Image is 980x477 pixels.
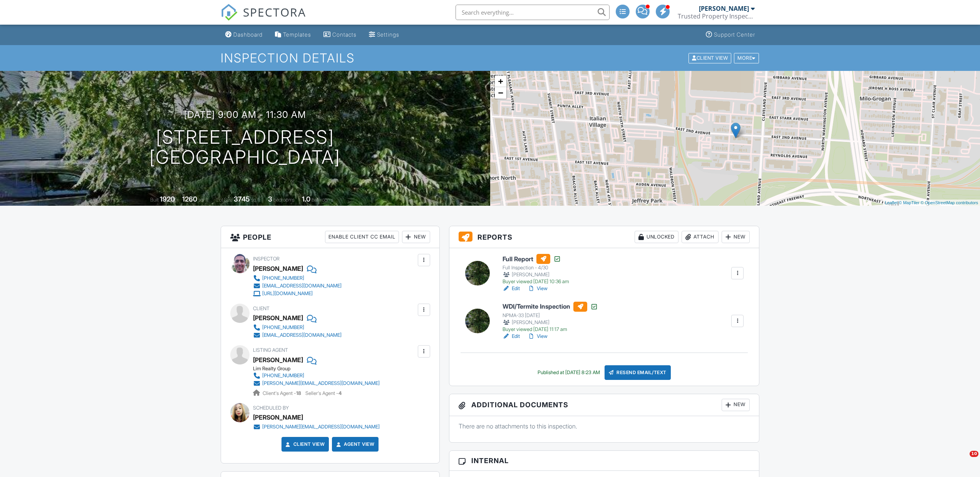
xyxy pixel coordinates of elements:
[678,12,755,20] div: Trusted Property Inspections, LLC
[253,380,380,387] a: [PERSON_NAME][EMAIL_ADDRESS][DOMAIN_NAME]
[253,347,288,353] span: Listing Agent
[377,31,399,38] div: Settings
[883,200,980,206] div: |
[689,53,731,63] div: Client View
[253,306,270,311] span: Client
[253,354,303,366] a: [PERSON_NAME]
[885,200,898,205] a: Leaflet
[160,195,175,203] div: 1920
[503,265,569,271] div: Full Inspection - 4/30
[528,333,548,340] a: View
[221,10,306,27] a: SPECTORA
[253,256,280,262] span: Inspector
[714,31,755,38] div: Support Center
[722,231,750,243] div: New
[722,399,750,411] div: New
[221,226,439,248] h3: People
[921,200,978,205] a: © OpenStreetMap contributors
[682,231,719,243] div: Attach
[243,4,306,20] span: SPECTORA
[734,53,759,63] div: More
[325,231,399,243] div: Enable Client CC Email
[253,331,342,339] a: [EMAIL_ADDRESS][DOMAIN_NAME]
[262,324,304,331] div: [PHONE_NUMBER]
[182,195,197,203] div: 1260
[954,451,972,469] iframe: Intercom live chat
[899,200,920,205] a: © MapTiler
[459,422,750,430] p: There are no attachments to this inspection.
[503,254,569,264] h6: Full Report
[503,319,598,326] div: [PERSON_NAME]
[253,290,342,297] a: [URL][DOMAIN_NAME]
[538,370,600,376] div: Published at [DATE] 8:23 AM
[449,226,759,248] h3: Reports
[253,312,303,324] div: [PERSON_NAME]
[335,440,374,448] a: Agent View
[221,51,760,65] h1: Inspection Details
[402,231,430,243] div: New
[234,195,250,203] div: 3745
[221,4,238,21] img: The Best Home Inspection Software - Spectora
[366,28,402,42] a: Settings
[449,394,759,416] h3: Additional Documents
[253,324,342,331] a: [PHONE_NUMBER]
[198,197,209,203] span: sq. ft.
[263,390,302,396] span: Client's Agent -
[699,5,749,12] div: [PERSON_NAME]
[262,373,304,379] div: [PHONE_NUMBER]
[216,197,233,203] span: Lot Size
[312,197,333,203] span: bathrooms
[283,31,311,38] div: Templates
[503,254,569,285] a: Full Report Full Inspection - 4/30 [PERSON_NAME] Buyer viewed [DATE] 10:36 am
[528,285,548,292] a: View
[268,195,272,203] div: 3
[222,28,266,42] a: Dashboard
[503,271,569,279] div: [PERSON_NAME]
[262,424,380,430] div: [PERSON_NAME][EMAIL_ADDRESS][DOMAIN_NAME]
[253,423,380,431] a: [PERSON_NAME][EMAIL_ADDRESS][DOMAIN_NAME]
[251,197,261,203] span: sq.ft.
[184,109,306,120] h3: [DATE] 9:00 am - 11:30 am
[703,28,758,42] a: Support Center
[970,451,978,457] span: 10
[233,31,263,38] div: Dashboard
[273,197,295,203] span: bedrooms
[495,87,506,99] a: Zoom out
[253,366,386,372] div: Lim Realty Group
[605,365,671,380] div: Resend Email/Text
[262,332,342,338] div: [EMAIL_ADDRESS][DOMAIN_NAME]
[456,5,610,20] input: Search everything...
[262,291,313,297] div: [URL][DOMAIN_NAME]
[253,274,342,282] a: [PHONE_NUMBER]
[284,440,325,448] a: Client View
[296,390,301,396] strong: 18
[503,302,598,333] a: WDI/Termite Inspection NPMA-33 [DATE] [PERSON_NAME] Buyer viewed [DATE] 11:17 am
[253,263,303,274] div: [PERSON_NAME]
[503,279,569,285] div: Buyer viewed [DATE] 10:36 am
[503,302,598,312] h6: WDI/Termite Inspection
[302,195,310,203] div: 1.0
[503,285,520,292] a: Edit
[320,28,360,42] a: Contacts
[272,28,314,42] a: Templates
[262,283,342,289] div: [EMAIL_ADDRESS][DOMAIN_NAME]
[149,127,340,168] h1: [STREET_ADDRESS] [GEOGRAPHIC_DATA]
[262,380,380,386] div: [PERSON_NAME][EMAIL_ADDRESS][DOMAIN_NAME]
[305,390,342,396] span: Seller's Agent -
[332,31,357,38] div: Contacts
[503,333,520,340] a: Edit
[635,231,678,243] div: Unlocked
[503,326,598,333] div: Buyer viewed [DATE] 11:17 am
[495,76,506,87] a: Zoom in
[449,451,759,471] h3: Internal
[253,282,342,290] a: [EMAIL_ADDRESS][DOMAIN_NAME]
[503,312,598,319] div: NPMA-33 [DATE]
[253,405,289,411] span: Scheduled By
[262,275,304,281] div: [PHONE_NUMBER]
[150,197,159,203] span: Built
[688,55,733,60] a: Client View
[253,372,380,380] a: [PHONE_NUMBER]
[253,411,303,423] div: [PERSON_NAME]
[338,390,342,396] strong: 4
